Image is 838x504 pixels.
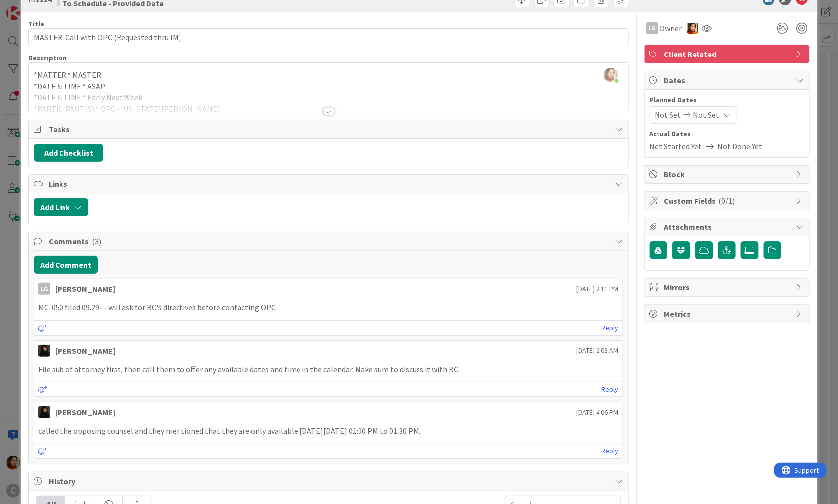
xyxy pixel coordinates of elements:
span: Description [28,54,67,62]
span: Support [21,1,45,13]
button: Add Checklist [34,144,103,162]
span: Not Started Yet [650,140,702,152]
span: Attachments [664,221,791,233]
span: Comments [49,235,610,247]
p: *MATTER:* MASTER [34,69,623,81]
span: History [49,475,610,487]
label: Title [28,19,44,28]
span: Client Related [664,48,791,60]
input: type card name here... [28,28,629,46]
div: LG [646,22,658,34]
span: Links [49,178,610,190]
span: Metrics [664,308,791,320]
span: Not Set [693,109,719,121]
div: [PERSON_NAME] [55,406,115,418]
div: LG [38,283,50,295]
p: *DATE & TIME:* ASAP [34,81,623,92]
span: [DATE] 2:03 AM [577,345,619,356]
button: Add Link [34,198,88,216]
a: Reply [602,322,619,334]
div: [PERSON_NAME] [55,283,115,295]
p: called the opposing counsel and they mentioned that they are only available [DATE][DATE] 01:00 PM... [38,425,619,437]
span: [DATE] 4:06 PM [577,407,619,418]
span: Planned Dates [650,95,804,105]
a: Reply [602,445,619,457]
p: MC-050 filed 09.29 -- will ask for BC's directives before contacting OPC [38,302,619,313]
span: Owner [660,22,682,34]
img: ES [38,406,50,418]
span: Tasks [49,123,610,135]
span: ( 3 ) [92,236,101,246]
span: Mirrors [664,281,791,293]
span: Dates [664,74,791,86]
span: Actual Dates [650,129,804,139]
div: [PERSON_NAME] [55,345,115,357]
span: Not Done Yet [718,140,763,152]
span: Not Set [655,109,681,121]
span: Custom Fields [664,195,791,207]
span: Block [664,168,791,180]
a: Reply [602,383,619,395]
p: File sub of attorney first, then call them to offer any available dates and time in the calendar.... [38,364,619,375]
span: ( 0/1 ) [719,196,735,206]
img: PM [687,23,698,34]
button: Add Comment [34,256,98,274]
img: ZE7sHxBjl6aIQZ7EmcD5y5U36sLYn9QN.jpeg [604,68,618,82]
span: [DATE] 2:11 PM [577,284,619,294]
img: ES [38,345,50,357]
